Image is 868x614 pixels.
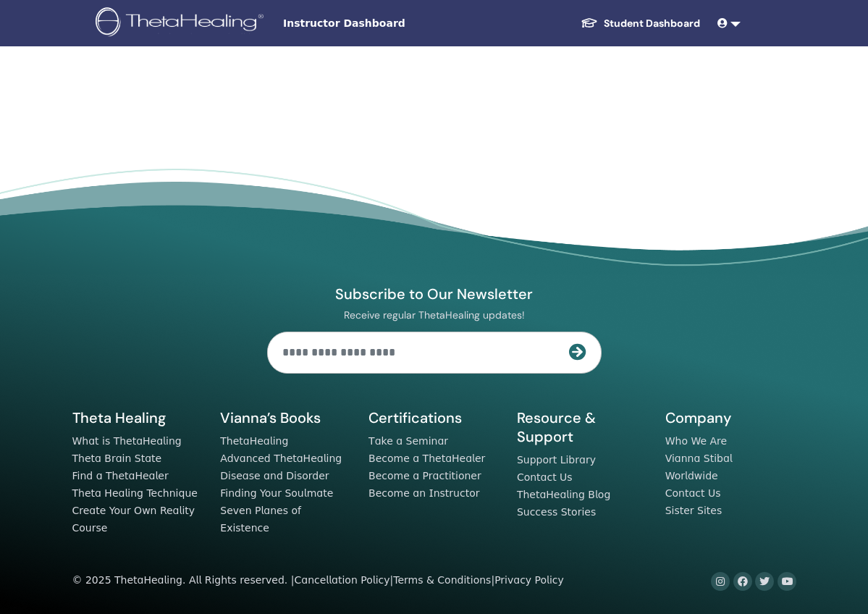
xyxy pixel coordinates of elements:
[665,505,722,516] a: Sister Sites
[665,453,733,464] a: Vianna Stibal
[220,505,301,534] a: Seven Planes of Existence
[569,10,712,37] a: Student Dashboard
[283,16,500,31] span: Instructor Dashboard
[665,470,718,481] a: Worldwide
[517,489,610,500] a: ThetaHealing Blog
[72,435,182,447] a: What is ThetaHealing
[220,470,329,481] a: Disease and Disorder
[294,574,389,586] a: Cancellation Policy
[368,487,479,499] a: Become an Instructor
[72,453,162,464] a: Theta Brain State
[72,487,198,499] a: Theta Healing Technique
[72,505,195,534] a: Create Your Own Reality Course
[368,470,481,481] a: Become a Practitioner
[665,408,796,427] h5: Company
[368,453,485,464] a: Become a ThetaHealer
[220,408,351,427] h5: Vianna’s Books
[393,574,491,586] a: Terms & Conditions
[368,408,500,427] h5: Certifications
[517,506,596,518] a: Success Stories
[267,285,602,303] h4: Subscribe to Our Newsletter
[665,487,721,499] a: Contact Us
[72,572,564,589] div: © 2025 ThetaHealing. All Rights reserved. | | |
[267,308,602,321] p: Receive regular ThetaHealing updates!
[494,574,564,586] a: Privacy Policy
[517,471,573,483] a: Contact Us
[96,7,269,40] img: logo.png
[220,435,288,447] a: ThetaHealing
[581,17,598,29] img: graduation-cap-white.svg
[72,408,203,427] h5: Theta Healing
[72,470,169,481] a: Find a ThetaHealer
[517,408,648,446] h5: Resource & Support
[517,454,596,466] a: Support Library
[368,435,448,447] a: Take a Seminar
[665,435,727,447] a: Who We Are
[220,453,342,464] a: Advanced ThetaHealing
[220,487,333,499] a: Finding Your Soulmate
